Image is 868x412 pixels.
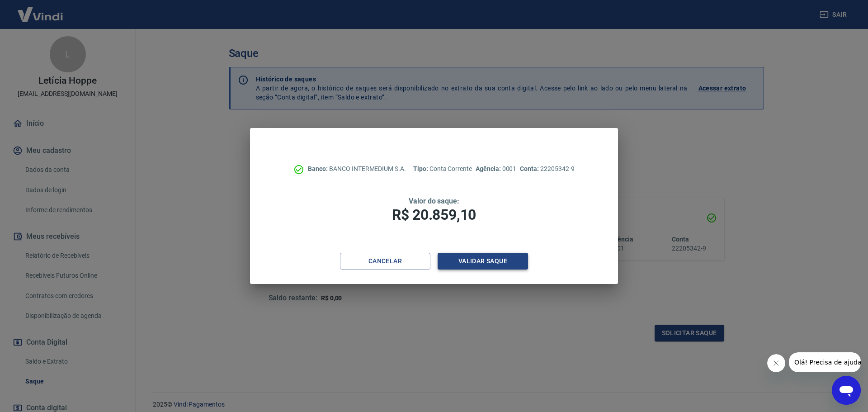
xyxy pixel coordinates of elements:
[520,165,540,172] span: Conta:
[789,352,861,372] iframe: Mensagem da empresa
[392,206,476,223] span: R$ 20.859,10
[413,165,429,172] span: Tipo:
[476,165,502,172] span: Agência:
[409,197,459,205] span: Valor do saque:
[520,164,574,174] p: 22205342-9
[438,253,528,270] button: Validar saque
[767,354,785,372] iframe: Fechar mensagem
[476,164,516,174] p: 0001
[832,376,861,405] iframe: Botão para abrir a janela de mensagens
[308,165,329,172] span: Banco:
[308,164,406,174] p: BANCO INTERMEDIUM S.A.
[413,164,472,174] p: Conta Corrente
[340,253,430,270] button: Cancelar
[5,6,76,14] span: Olá! Precisa de ajuda?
